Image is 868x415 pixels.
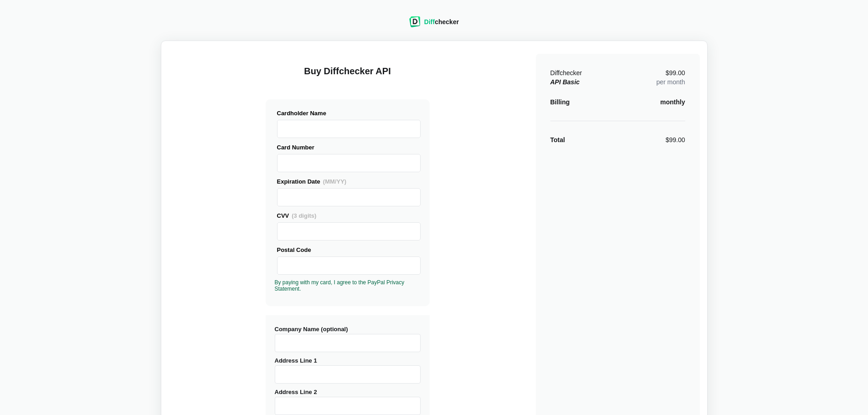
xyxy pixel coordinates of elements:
span: (MM/YY) [323,178,346,185]
label: Address Line 2 [275,389,421,415]
em: API Basic [550,78,580,86]
div: monthly [660,97,685,107]
iframe: Secure Credit Card Frame - Expiration Date [281,189,416,206]
div: Card Number [277,143,421,152]
span: (3 digits) [292,212,316,219]
label: Company Name (optional) [275,326,421,352]
span: Diffchecker [550,69,582,77]
input: Address Line 2 [275,397,421,415]
input: Address Line 1 [275,365,421,384]
iframe: Secure Credit Card Frame - Cardholder Name [281,120,416,138]
div: Cardholder Name [277,108,421,118]
div: Expiration Date [277,177,421,186]
label: Address Line 1 [275,357,421,384]
span: Diff [424,18,435,26]
h1: Buy Diffchecker API [266,65,430,88]
input: Company Name (optional) [275,334,421,352]
div: CVV [277,211,421,220]
iframe: Secure Credit Card Frame - CVV [281,223,416,240]
div: $99.00 [666,135,685,144]
div: Postal Code [277,245,421,255]
span: $99.00 [666,70,685,76]
iframe: Secure Credit Card Frame - Credit Card Number [281,154,416,172]
div: Billing [550,97,570,107]
a: Diffchecker logoDiffchecker [409,21,459,29]
strong: Total [550,136,565,143]
a: By paying with my card, I agree to the PayPal Privacy Statement. [275,279,405,292]
iframe: Secure Credit Card Frame - Postal Code [281,257,416,274]
img: Diffchecker logo [409,16,421,27]
div: checker [424,17,459,26]
div: per month [656,68,685,87]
